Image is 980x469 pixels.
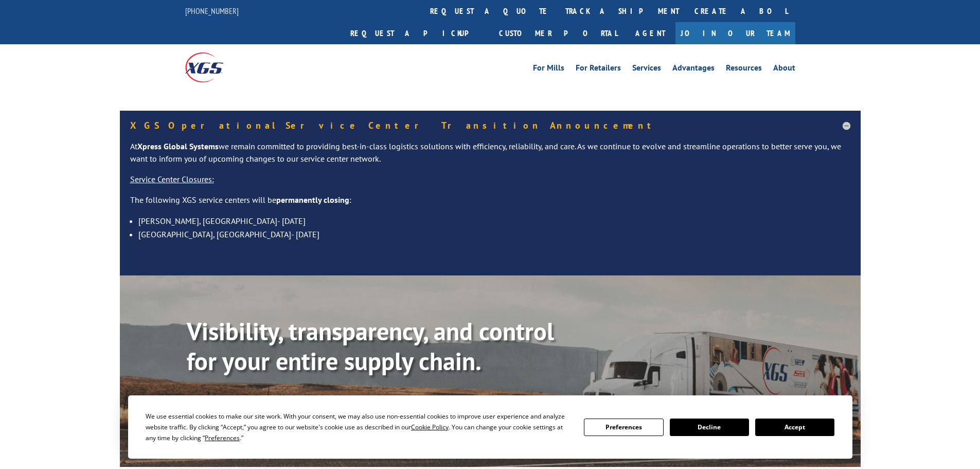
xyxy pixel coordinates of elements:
[755,419,834,436] button: Accept
[128,395,852,459] div: Cookie Consent Prompt
[276,195,349,205] strong: permanently closing
[187,315,554,377] b: Visibility, transparency, and control for your entire supply chain.
[138,228,850,241] li: [GEOGRAPHIC_DATA], [GEOGRAPHIC_DATA]- [DATE]
[726,64,762,75] a: Resources
[675,22,795,44] a: Join Our Team
[130,121,850,130] h5: XGS Operational Service Center Transition Announcement
[343,22,491,44] a: Request a pickup
[137,141,219,151] strong: Xpress Global Systems
[584,419,663,436] button: Preferences
[773,64,795,75] a: About
[672,64,715,75] a: Advantages
[533,64,564,75] a: For Mills
[138,214,850,228] li: [PERSON_NAME], [GEOGRAPHIC_DATA]- [DATE]
[130,141,850,173] p: At we remain committed to providing best-in-class logistics solutions with efficiency, reliabilit...
[625,22,675,44] a: Agent
[205,433,240,442] span: Preferences
[411,423,449,431] span: Cookie Policy
[130,174,214,184] u: Service Center Closures:
[491,22,625,44] a: Customer Portal
[130,194,850,215] p: The following XGS service centers will be :
[670,419,749,436] button: Decline
[632,64,661,75] a: Services
[576,64,621,75] a: For Retailers
[185,6,239,16] a: [PHONE_NUMBER]
[146,411,572,443] div: We use essential cookies to make our site work. With your consent, we may also use non-essential ...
